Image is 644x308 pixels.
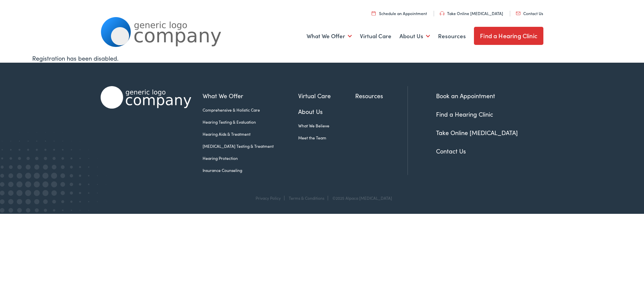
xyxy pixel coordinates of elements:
[360,24,391,49] a: Virtual Care
[436,147,466,155] a: Contact Us
[307,24,352,49] a: What We Offer
[298,135,355,141] a: Meet the Team
[298,123,355,129] a: What We Believe
[298,91,355,100] a: Virtual Care
[203,167,298,173] a: Insurance Counseling
[399,24,430,49] a: About Us
[32,54,612,63] div: Registration has been disabled.
[355,91,408,100] a: Resources
[203,107,298,113] a: Comprehensive & Holistic Care
[436,128,518,137] a: Take Online [MEDICAL_DATA]
[203,143,298,149] a: [MEDICAL_DATA] Testing & Treatment
[101,86,191,109] img: Alpaca Audiology
[516,10,543,16] a: Contact Us
[289,195,324,201] a: Terms & Conditions
[440,10,503,16] a: Take Online [MEDICAL_DATA]
[438,24,466,49] a: Resources
[436,110,493,118] a: Find a Hearing Clinic
[203,131,298,137] a: Hearing Aids & Treatment
[516,12,521,15] img: utility icon
[372,11,376,15] img: utility icon
[256,195,281,201] a: Privacy Policy
[440,11,444,15] img: utility icon
[298,107,355,116] a: About Us
[474,27,543,45] a: Find a Hearing Clinic
[203,155,298,161] a: Hearing Protection
[203,119,298,125] a: Hearing Testing & Evaluation
[329,196,392,200] div: ©2025 Alpaca [MEDICAL_DATA]
[436,91,495,100] a: Book an Appointment
[203,91,298,100] a: What We Offer
[372,10,427,16] a: Schedule an Appointment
